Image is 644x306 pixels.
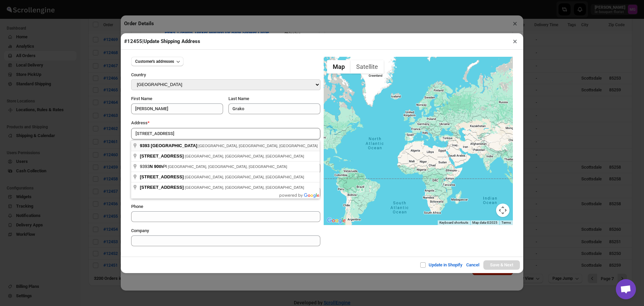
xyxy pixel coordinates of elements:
span: Update in Shopify [429,262,462,267]
button: × [510,37,520,46]
div: Country [131,72,320,79]
span: [STREET_ADDRESS] [140,174,184,179]
div: Open chat [616,279,636,299]
button: Update in Shopify [416,258,466,272]
div: Address [131,120,320,126]
input: Enter a address [131,128,320,139]
a: Terms (opens in new tab) [501,221,511,224]
span: [GEOGRAPHIC_DATA], [GEOGRAPHIC_DATA], [GEOGRAPHIC_DATA] [185,154,304,158]
button: Cancel [462,258,483,272]
span: First Name [131,96,152,101]
span: Company [131,228,149,233]
button: Customer's addresses [131,57,183,66]
span: [STREET_ADDRESS] [140,185,184,190]
span: [STREET_ADDRESS] [140,154,184,159]
span: Map data ©2025 [472,221,497,224]
span: [GEOGRAPHIC_DATA] [151,143,198,148]
span: N 90th [150,164,163,169]
button: Show street map [327,60,351,74]
span: [GEOGRAPHIC_DATA], [GEOGRAPHIC_DATA], [GEOGRAPHIC_DATA] [198,144,318,148]
span: Phone [131,204,143,209]
button: Show satellite imagery [351,60,384,74]
span: [GEOGRAPHIC_DATA], [GEOGRAPHIC_DATA], [GEOGRAPHIC_DATA] [185,185,304,189]
span: 9393 Pl [140,164,168,169]
span: Last Name [228,96,249,101]
span: [GEOGRAPHIC_DATA], [GEOGRAPHIC_DATA], [GEOGRAPHIC_DATA] [185,175,304,179]
img: Google [325,216,347,225]
span: 9393 [140,143,150,148]
button: Map camera controls [496,204,509,217]
span: #12455 | Update Shipping Address [124,38,200,44]
button: Keyboard shortcuts [439,220,468,225]
span: Customer's addresses [135,59,174,64]
span: [GEOGRAPHIC_DATA], [GEOGRAPHIC_DATA], [GEOGRAPHIC_DATA] [168,165,287,169]
a: Open this area in Google Maps (opens a new window) [325,216,347,225]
